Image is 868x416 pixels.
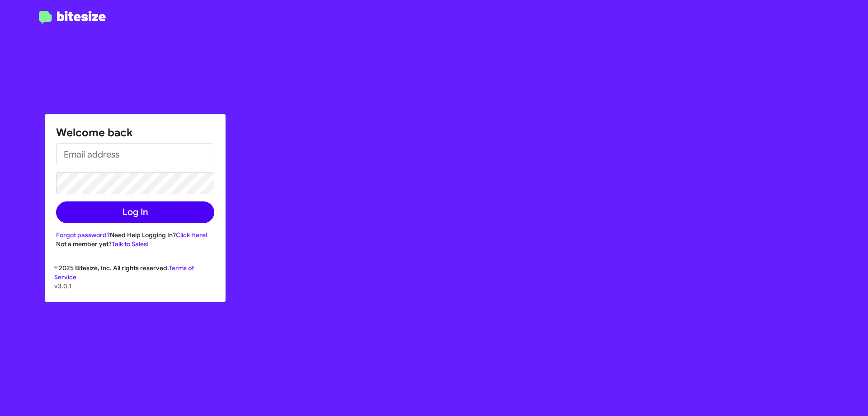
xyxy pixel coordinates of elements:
[56,230,214,239] div: Need Help Logging In?
[56,231,110,239] a: Forgot password?
[56,125,214,140] h1: Welcome back
[56,201,214,223] button: Log In
[112,240,149,248] a: Talk to Sales!
[176,231,208,239] a: Click Here!
[45,263,225,301] div: © 2025 Bitesize, Inc. All rights reserved.
[54,282,216,291] p: v3.0.1
[56,143,214,165] input: Email address
[56,239,214,249] div: Not a member yet?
